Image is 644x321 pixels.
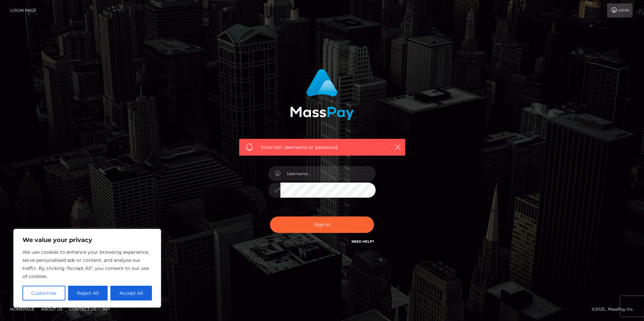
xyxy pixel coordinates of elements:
[22,248,152,280] p: We use cookies to enhance your browsing experience, serve personalised ads or content, and analys...
[22,286,65,300] button: Customise
[261,144,383,151] span: Incorrect username or password.
[22,236,152,244] p: We value your privacy
[607,3,633,17] a: Login
[592,306,639,313] div: © 2025 , MassPay Inc.
[39,304,65,314] a: About Us
[13,229,161,308] div: We value your privacy
[66,304,99,314] a: Contact Us
[100,304,113,314] a: API
[7,304,37,314] a: Homepage
[110,286,152,300] button: Accept All
[290,69,354,120] img: MassPay Login
[10,3,36,17] a: Login Page
[270,216,374,233] button: Sign in
[352,239,374,244] a: Need Help?
[280,166,376,181] input: Username...
[68,286,108,300] button: Reject All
